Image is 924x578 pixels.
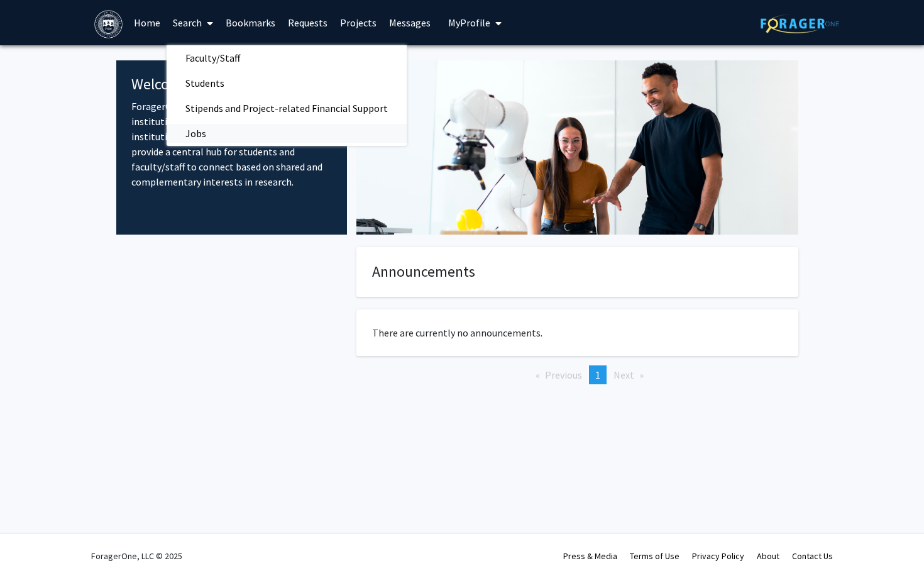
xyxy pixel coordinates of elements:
a: Bookmarks [219,1,282,45]
a: Privacy Policy [692,550,744,562]
span: Jobs [167,121,225,146]
a: Messages [383,1,437,45]
a: Jobs [167,124,407,143]
span: Students [167,70,243,96]
p: There are currently no announcements. [372,325,783,340]
img: Cover Image [356,60,798,235]
a: Terms of Use [630,550,679,562]
span: Stipends and Project-related Financial Support [167,96,407,121]
img: Brandeis University Logo [94,10,123,38]
ul: Pagination [356,365,798,384]
h4: Announcements [372,263,783,281]
span: Next [613,369,634,381]
a: Home [128,1,167,45]
span: Previous [545,369,582,381]
a: Faculty/Staff [167,48,407,67]
a: Projects [334,1,383,45]
h4: Welcome to ForagerOne [131,75,332,94]
a: Contact Us [792,550,833,562]
span: 1 [595,369,600,381]
span: Faculty/Staff [167,45,259,70]
a: Students [167,74,407,92]
a: Stipends and Project-related Financial Support [167,99,407,118]
iframe: Chat [9,521,53,569]
p: ForagerOne provides an entry point into our institution’s research ecosystem. Your institution ha... [131,99,332,189]
a: About [757,550,779,562]
img: ForagerOne Logo [761,14,839,33]
a: Press & Media [563,550,617,562]
div: ForagerOne, LLC © 2025 [91,534,182,578]
a: Requests [282,1,334,45]
span: My Profile [448,16,490,29]
a: Search [167,1,219,45]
